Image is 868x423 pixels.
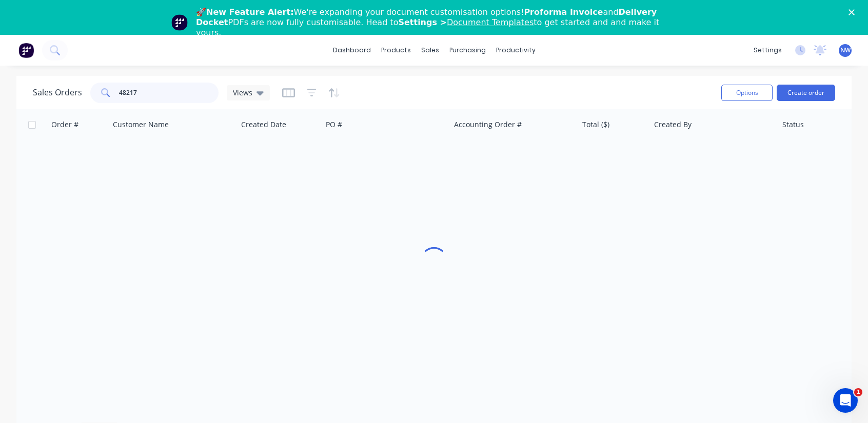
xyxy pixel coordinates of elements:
div: productivity [491,43,541,58]
div: Close [849,9,859,15]
div: Customer Name [113,119,169,130]
b: Delivery Docket [196,7,657,27]
a: dashboard [328,43,376,58]
div: PO # [326,119,342,130]
iframe: Intercom live chat [833,388,858,413]
input: Search... [119,83,219,103]
div: Order # [51,119,78,130]
b: Proforma Invoice [524,7,603,17]
img: Factory [18,43,34,58]
div: products [376,43,416,58]
span: 1 [854,388,862,396]
div: Status [782,119,804,130]
h1: Sales Orders [33,88,82,97]
div: settings [748,43,787,58]
div: 🚀 We're expanding your document customisation options! and PDFs are now fully customisable. Head ... [196,7,680,38]
button: Options [721,85,773,101]
span: Views [233,87,252,98]
div: Created Date [241,119,286,130]
div: Total ($) [582,119,609,130]
div: Created By [654,119,692,130]
button: Create order [777,85,835,101]
div: sales [416,43,444,58]
img: Profile image for Team [171,14,188,31]
a: Document Templates [447,17,534,27]
span: NW [840,46,851,55]
div: purchasing [444,43,491,58]
div: Accounting Order # [454,119,522,130]
b: Settings > [398,17,534,27]
b: New Feature Alert: [206,7,294,17]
